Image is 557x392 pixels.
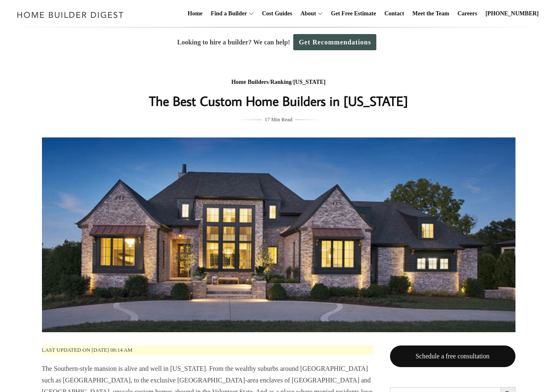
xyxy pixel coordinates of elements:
a: Contact [381,0,407,27]
a: [PHONE_NUMBER] [482,0,542,27]
p: Last updated on [DATE] 08:14 am [42,345,373,355]
a: Find a Builder [208,0,247,27]
a: Home Builders [231,79,269,85]
a: Meet the Team [409,0,453,27]
a: Ranking [270,79,292,85]
h1: The Best Custom Home Builders in [US_STATE] [113,91,444,111]
a: Careers [454,0,481,27]
a: Get Free Estimate [328,0,380,27]
span: 17 Min Read [265,115,292,124]
a: Home [184,0,206,27]
a: Schedule a free consultation [390,345,515,367]
img: Home Builder Digest [13,7,128,23]
div: / / [113,77,444,88]
a: [US_STATE] [293,79,326,85]
a: Get Recommendations [293,34,376,50]
a: Cost Guides [259,0,296,27]
a: About [297,0,316,27]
